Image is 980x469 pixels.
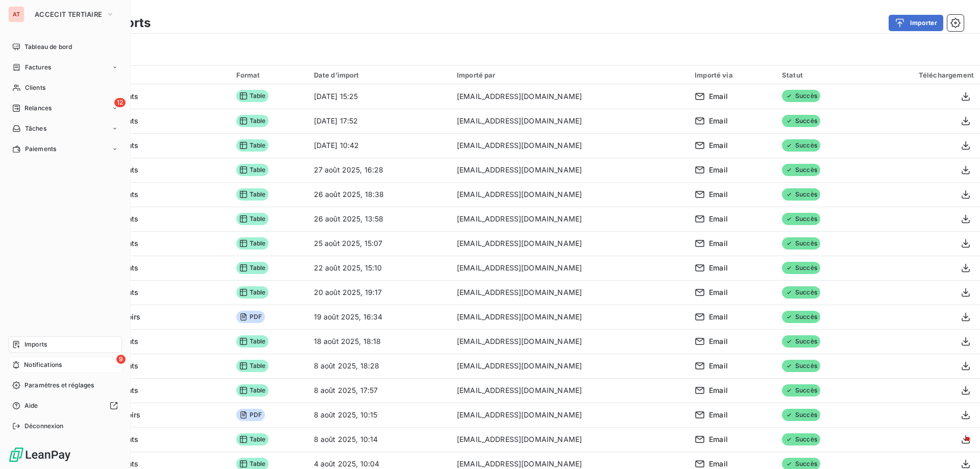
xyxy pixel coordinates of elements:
[236,360,269,372] span: Table
[451,84,689,109] td: [EMAIL_ADDRESS][DOMAIN_NAME]
[451,305,689,329] td: [EMAIL_ADDRESS][DOMAIN_NAME]
[451,280,689,305] td: [EMAIL_ADDRESS][DOMAIN_NAME]
[782,286,820,299] span: Succès
[695,71,770,79] div: Importé via
[709,385,728,396] span: Email
[114,98,126,107] span: 12
[782,188,820,201] span: Succès
[35,10,102,18] span: ACCECIT TERTIAIRE
[236,213,269,225] span: Table
[782,115,820,127] span: Succès
[24,104,52,113] span: Relances
[945,434,970,459] iframe: Intercom live chat
[236,139,269,152] span: Table
[889,15,943,31] button: Importer
[869,71,974,79] div: Téléchargement
[709,116,728,126] span: Email
[24,381,94,390] span: Paramètres et réglages
[236,433,269,446] span: Table
[709,434,728,445] span: Email
[308,329,451,354] td: 18 août 2025, 18:18
[24,360,62,369] span: Notifications
[709,312,728,322] span: Email
[782,71,857,79] div: Statut
[709,361,728,371] span: Email
[308,378,451,403] td: 8 août 2025, 17:57
[8,6,24,22] div: AT
[236,384,269,397] span: Table
[709,410,728,420] span: Email
[709,336,728,347] span: Email
[709,165,728,175] span: Email
[236,164,269,176] span: Table
[236,311,265,323] span: PDF
[451,158,689,182] td: [EMAIL_ADDRESS][DOMAIN_NAME]
[782,433,820,446] span: Succès
[236,286,269,299] span: Table
[782,90,820,102] span: Succès
[451,256,689,280] td: [EMAIL_ADDRESS][DOMAIN_NAME]
[451,378,689,403] td: [EMAIL_ADDRESS][DOMAIN_NAME]
[314,71,445,79] div: Date d’import
[49,70,224,80] div: Import
[709,238,728,249] span: Email
[236,409,265,421] span: PDF
[451,329,689,354] td: [EMAIL_ADDRESS][DOMAIN_NAME]
[451,207,689,231] td: [EMAIL_ADDRESS][DOMAIN_NAME]
[308,231,451,256] td: 25 août 2025, 15:07
[782,384,820,397] span: Succès
[782,237,820,250] span: Succès
[709,140,728,151] span: Email
[451,109,689,133] td: [EMAIL_ADDRESS][DOMAIN_NAME]
[709,287,728,298] span: Email
[782,262,820,274] span: Succès
[236,90,269,102] span: Table
[24,401,38,410] span: Aide
[25,124,46,133] span: Tâches
[451,231,689,256] td: [EMAIL_ADDRESS][DOMAIN_NAME]
[709,91,728,102] span: Email
[709,263,728,273] span: Email
[451,182,689,207] td: [EMAIL_ADDRESS][DOMAIN_NAME]
[308,158,451,182] td: 27 août 2025, 16:28
[782,360,820,372] span: Succès
[308,305,451,329] td: 19 août 2025, 16:34
[308,84,451,109] td: [DATE] 15:25
[24,340,47,349] span: Imports
[308,403,451,427] td: 8 août 2025, 10:15
[236,335,269,348] span: Table
[25,144,56,154] span: Paiements
[308,182,451,207] td: 26 août 2025, 18:38
[782,409,820,421] span: Succès
[451,354,689,378] td: [EMAIL_ADDRESS][DOMAIN_NAME]
[236,115,269,127] span: Table
[451,133,689,158] td: [EMAIL_ADDRESS][DOMAIN_NAME]
[25,83,45,92] span: Clients
[25,63,51,72] span: Factures
[308,109,451,133] td: [DATE] 17:52
[451,403,689,427] td: [EMAIL_ADDRESS][DOMAIN_NAME]
[24,42,72,52] span: Tableau de bord
[308,280,451,305] td: 20 août 2025, 19:17
[236,237,269,250] span: Table
[8,447,71,463] img: Logo LeanPay
[457,71,682,79] div: Importé par
[308,207,451,231] td: 26 août 2025, 13:58
[709,459,728,469] span: Email
[308,256,451,280] td: 22 août 2025, 15:10
[236,262,269,274] span: Table
[451,427,689,452] td: [EMAIL_ADDRESS][DOMAIN_NAME]
[236,188,269,201] span: Table
[8,398,122,414] a: Aide
[782,311,820,323] span: Succès
[782,335,820,348] span: Succès
[236,71,302,79] div: Format
[116,355,126,364] span: 9
[709,189,728,200] span: Email
[782,139,820,152] span: Succès
[308,133,451,158] td: [DATE] 10:42
[24,422,64,431] span: Déconnexion
[308,354,451,378] td: 8 août 2025, 18:28
[782,213,820,225] span: Succès
[308,427,451,452] td: 8 août 2025, 10:14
